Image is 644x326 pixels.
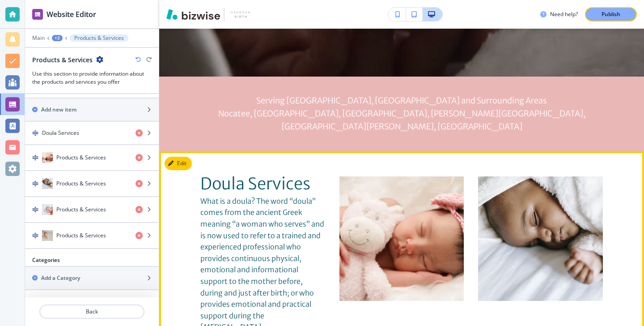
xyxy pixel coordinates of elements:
h4: Products & Services [56,180,106,188]
button: Publish [585,7,637,21]
button: DragProducts & Services [25,197,159,223]
button: Products & Services [70,34,128,42]
button: Add new item [25,99,159,121]
p: Nocatee, [GEOGRAPHIC_DATA], [GEOGRAPHIC_DATA], [PERSON_NAME][GEOGRAPHIC_DATA], [GEOGRAPHIC_DATA][... [209,107,594,133]
h4: Doula Services [42,129,79,137]
button: +2 [52,35,63,41]
h4: Products & Services [56,232,106,240]
img: Drag [32,154,38,161]
h2: Add a Category [41,274,80,282]
button: Back [39,305,144,319]
button: Edit [165,157,192,170]
h2: Website Editor [47,9,96,20]
img: Drag [32,130,38,136]
h3: Need help? [550,10,578,18]
p: Serving [GEOGRAPHIC_DATA], [GEOGRAPHIC_DATA] and Surrounding Areas [209,94,594,107]
span: Doula Services [200,174,310,194]
button: Add a Category [25,267,159,289]
img: Drag [32,232,38,239]
img: editor icon [32,9,43,20]
h2: Products & Services [32,55,93,64]
img: Service photo [478,176,603,301]
img: Drag [32,180,38,187]
button: DragProducts & Services [25,145,159,171]
img: Drag [32,206,38,213]
p: Publish [602,10,620,18]
h3: Use this section to provide information about the products and services you offer [32,70,152,86]
h4: Products & Services [56,154,106,162]
button: Main [32,35,45,41]
button: DragDoula Services [25,122,159,145]
h4: Products & Services [56,206,106,214]
img: Service photo [339,176,464,301]
button: DragProducts & Services [25,171,159,197]
h2: Add new item [41,106,76,114]
img: Your Logo [228,7,252,21]
p: Products & Services [74,35,124,41]
h2: Categories [32,256,60,264]
img: Bizwise Logo [166,9,220,20]
p: Back [40,308,144,316]
button: DragProducts & Services [25,223,159,249]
